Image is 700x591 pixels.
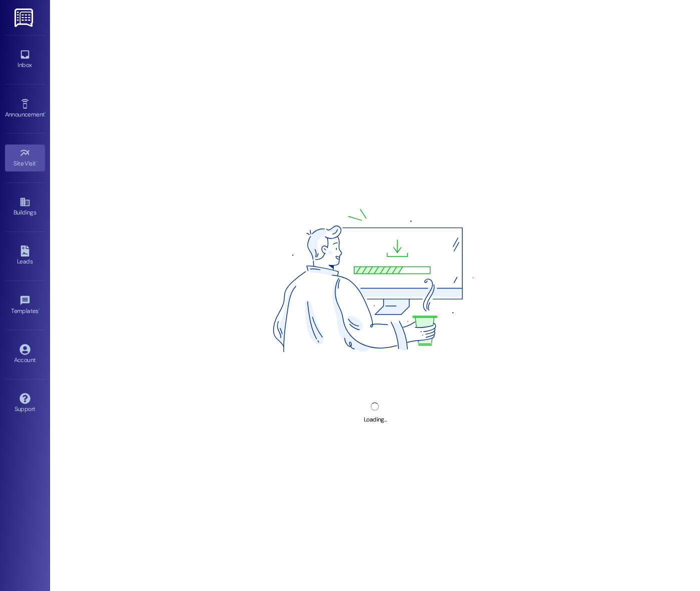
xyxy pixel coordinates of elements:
span: • [39,306,40,313]
a: Account [5,341,45,368]
a: Leads [5,242,45,269]
a: Templates • [5,292,45,319]
a: Inbox [5,46,45,73]
a: Support [5,390,45,417]
span: • [45,109,46,116]
span: • [36,158,38,165]
a: Buildings [5,193,45,220]
a: Site Visit • [5,144,45,171]
div: Loading... [364,414,386,425]
img: ResiDesk Logo [15,8,35,27]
